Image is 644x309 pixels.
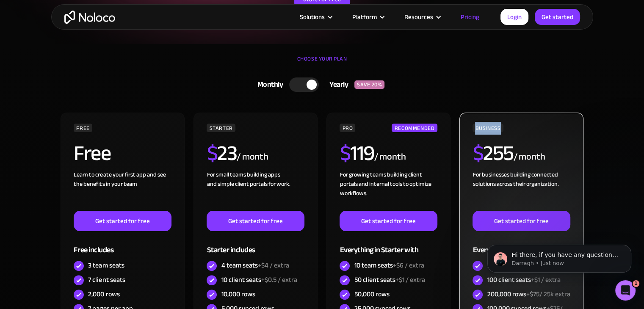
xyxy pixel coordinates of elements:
[340,211,437,231] a: Get started for free
[340,124,355,132] div: PRO
[395,273,425,286] span: +$1 / extra
[207,143,237,164] h2: 23
[207,133,217,173] span: $
[392,259,424,272] span: +$6 / extra
[60,52,585,74] div: CHOOSE YOUR PLAN
[74,211,171,231] a: Get started for free
[64,11,115,24] a: home
[352,11,377,22] div: Platform
[88,290,119,299] div: 2,000 rows
[319,78,354,91] div: Yearly
[354,275,425,284] div: 50 client seats
[615,280,636,301] iframe: Intercom live chat
[374,150,406,164] div: / month
[633,280,639,287] span: 1
[354,290,389,299] div: 50,000 rows
[340,231,437,259] div: Everything in Starter with
[237,150,268,164] div: / month
[74,124,92,132] div: FREE
[473,143,513,164] h2: 255
[257,259,289,272] span: +$4 / extra
[535,9,580,25] a: Get started
[207,124,235,132] div: STARTER
[340,170,437,211] div: For growing teams building client portals and internal tools to optimize workflows.
[392,124,437,132] div: RECOMMENDED
[221,290,255,299] div: 10,000 rows
[74,170,171,211] div: Learn to create your first app and see the benefits in your team ‍
[207,170,304,211] div: For small teams building apps and simple client portals for work. ‍
[513,150,545,164] div: / month
[88,275,125,284] div: 7 client seats
[450,11,490,22] a: Pricing
[88,261,124,270] div: 3 team seats
[473,170,570,211] div: For businesses building connected solutions across their organization. ‍
[207,211,304,231] a: Get started for free
[221,275,297,284] div: 10 client seats
[473,211,570,231] a: Get started for free
[340,133,350,173] span: $
[74,231,171,259] div: Free includes
[207,231,304,259] div: Starter includes
[261,273,297,286] span: +$0.5 / extra
[354,261,424,270] div: 10 team seats
[500,9,528,25] a: Login
[74,143,111,164] h2: Free
[247,78,290,91] div: Monthly
[340,143,374,164] h2: 119
[526,288,570,301] span: +$75/ 25k extra
[473,133,483,173] span: $
[475,227,644,286] iframe: Intercom notifications message
[221,261,289,270] div: 4 team seats
[342,11,394,22] div: Platform
[473,231,570,259] div: Everything in Pro with
[404,11,433,22] div: Resources
[473,124,503,132] div: BUSINESS
[354,80,384,89] div: SAVE 20%
[300,11,325,22] div: Solutions
[289,11,342,22] div: Solutions
[487,290,570,299] div: 200,000 rows
[394,11,450,22] div: Resources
